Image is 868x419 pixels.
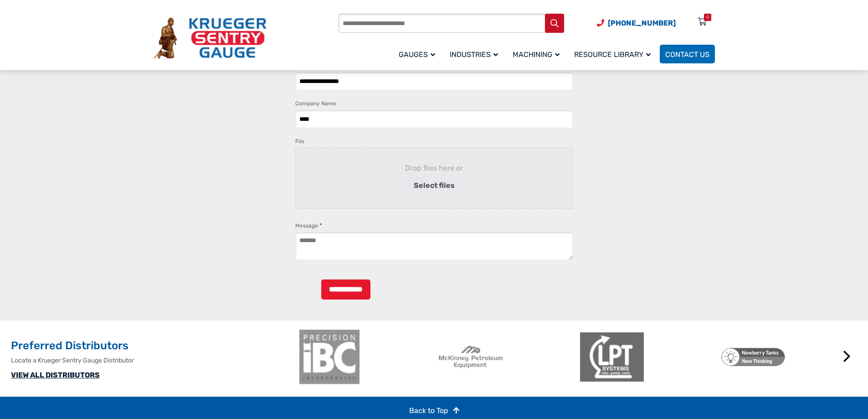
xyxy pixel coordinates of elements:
[597,17,676,29] a: Phone Number (920) 434-8860
[439,330,503,384] img: McKinney Petroleum Equipment
[310,163,558,174] span: Drop files here or
[507,43,569,65] a: Machining
[393,43,444,65] a: Gauges
[11,356,293,365] p: Locate a Krueger Sentry Gauge Distributor
[154,17,267,59] img: Krueger Sentry Gauge
[298,330,361,384] img: ibc-logo
[406,177,462,194] button: select files, file
[295,137,304,146] label: File
[838,347,856,366] button: Next
[295,99,336,108] label: Company Name
[450,50,498,59] span: Industries
[584,390,593,399] button: 3 of 2
[295,221,322,230] label: Message
[665,50,709,59] span: Contact Us
[721,330,785,384] img: Newberry Tanks
[11,371,100,379] a: VIEW ALL DISTRIBUTORS
[574,50,651,59] span: Resource Library
[513,50,560,59] span: Machining
[444,43,507,65] a: Industries
[570,390,580,399] button: 2 of 2
[608,19,676,27] span: [PHONE_NUMBER]
[660,45,715,63] a: Contact Us
[11,339,293,353] h2: Preferred Distributors
[580,330,644,384] img: LPT
[569,43,660,65] a: Resource Library
[706,14,709,21] div: 0
[399,50,435,59] span: Gauges
[557,390,566,399] button: 1 of 2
